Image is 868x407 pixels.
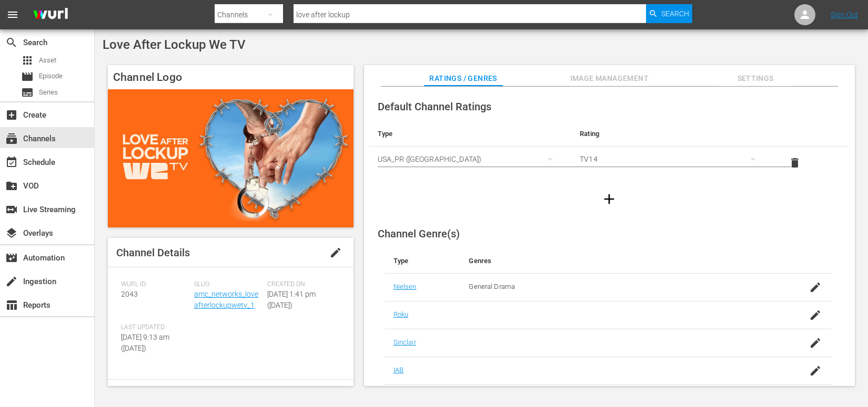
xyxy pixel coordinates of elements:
[323,240,348,265] button: edit
[5,156,18,169] span: Schedule
[103,37,246,52] span: Love After Lockup We TV
[5,109,18,121] span: Create
[121,333,169,352] span: [DATE] 9:13 am ([DATE])
[21,86,34,99] span: Series
[782,150,808,175] button: delete
[5,299,18,311] span: Reports
[5,227,18,239] span: Overlays
[369,121,572,147] th: Type
[460,248,782,274] th: Genres
[108,89,354,227] img: Love After Lockup We TV
[121,323,189,332] span: Last Updated:
[267,290,316,309] span: [DATE] 1:41 pm ([DATE])
[108,65,354,89] h4: Channel Logo
[329,246,342,259] span: edit
[5,36,18,49] span: Search
[424,72,503,85] span: Ratings / Genres
[121,290,138,298] span: 2043
[121,280,189,289] span: Wurl ID:
[580,144,765,174] div: TV14
[39,87,58,98] span: Series
[5,252,18,264] span: Automation
[570,72,649,85] span: Image Management
[393,366,403,374] a: IAB
[194,290,258,309] a: amc_networks_loveafterlockupwetv_1
[716,72,795,85] span: Settings
[378,227,460,240] span: Channel Genre(s)
[5,275,18,288] span: Ingestion
[393,283,417,290] a: Nielsen
[116,246,190,259] span: Channel Details
[646,4,692,23] button: Search
[21,70,34,83] span: Episode
[267,280,335,289] span: Created On:
[25,3,76,27] img: ans4CAIJ8jUAAAAAAAAAAAAAAAAAAAAAAAAgQb4GAAAAAAAAAAAAAAAAAAAAAAAAJMjXAAAAAAAAAAAAAAAAAAAAAAAAgAT5G...
[6,8,19,21] span: menu
[369,121,850,179] table: simple table
[393,310,409,318] a: Roku
[194,280,262,289] span: Slug:
[39,71,63,81] span: Episode
[378,144,563,174] div: USA_PR ([GEOGRAPHIC_DATA])
[5,203,18,216] span: Live Streaming
[789,156,801,169] span: delete
[571,121,774,147] th: Rating
[21,54,34,67] span: Asset
[5,132,18,145] span: Channels
[385,248,461,274] th: Type
[393,338,416,346] a: Sinclair
[661,4,689,23] span: Search
[39,55,56,66] span: Asset
[5,180,18,192] span: VOD
[378,100,491,113] span: Default Channel Ratings
[831,11,858,19] a: Sign Out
